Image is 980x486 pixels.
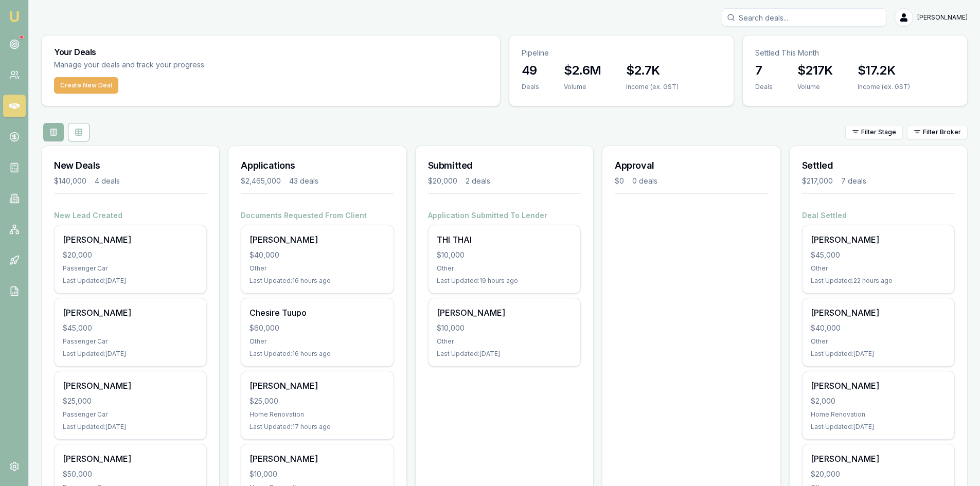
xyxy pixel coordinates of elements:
div: $0 [615,176,624,186]
h3: Your Deals [54,48,488,56]
div: Chesire Tuupo [250,307,385,319]
div: Other [250,337,385,346]
div: Last Updated: [DATE] [811,423,946,431]
div: Deals [522,83,539,91]
div: Last Updated: [DATE] [63,350,198,358]
h4: Deal Settled [802,210,955,221]
div: $20,000 [63,250,198,260]
div: $140,000 [54,176,86,186]
div: $2,000 [811,396,946,406]
div: [PERSON_NAME] [250,233,385,246]
div: $45,000 [63,323,198,333]
h3: $2.6M [564,62,601,79]
span: [PERSON_NAME] [917,13,968,22]
span: Filter Broker [923,128,961,136]
p: Settled This Month [755,48,955,58]
div: $20,000 [811,469,946,479]
div: $10,000 [250,469,385,479]
div: $60,000 [250,323,385,333]
h3: $17.2K [858,62,910,79]
p: Pipeline [522,48,721,58]
div: [PERSON_NAME] [811,307,946,319]
h3: $217K [797,62,833,79]
div: 43 deals [289,176,318,186]
button: Filter Broker [907,125,968,139]
div: Home Renovation [250,410,385,419]
p: Manage your deals and track your progress. [54,59,317,71]
div: Home Renovation [811,410,946,419]
div: $40,000 [811,323,946,333]
div: Last Updated: 22 hours ago [811,277,946,285]
div: Last Updated: [DATE] [63,277,198,285]
div: [PERSON_NAME] [811,233,946,246]
div: 7 deals [841,176,866,186]
div: Passenger Car [63,264,198,273]
div: $40,000 [250,250,385,260]
div: 2 deals [466,176,490,186]
h3: Applications [241,158,394,173]
div: 4 deals [95,176,120,186]
div: [PERSON_NAME] [250,453,385,465]
div: 0 deals [632,176,657,186]
div: Other [250,264,385,273]
img: emu-icon-u.png [8,10,21,23]
div: Income (ex. GST) [858,83,910,91]
div: Other [437,264,572,273]
h3: Submitted [428,158,581,173]
div: $25,000 [63,396,198,406]
div: $217,000 [802,176,833,186]
div: $45,000 [811,250,946,260]
h4: New Lead Created [54,210,207,221]
div: $10,000 [437,250,572,260]
div: $20,000 [428,176,457,186]
div: $10,000 [437,323,572,333]
div: [PERSON_NAME] [250,380,385,392]
div: Last Updated: [DATE] [811,350,946,358]
h3: 49 [522,62,539,79]
div: [PERSON_NAME] [63,307,198,319]
div: Passenger Car [63,337,198,346]
span: Filter Stage [861,128,896,136]
h4: Documents Requested From Client [241,210,394,221]
h3: Settled [802,158,955,173]
div: Passenger Car [63,410,198,419]
div: Other [811,264,946,273]
input: Search deals [722,8,886,27]
div: [PERSON_NAME] [437,307,572,319]
button: Create New Deal [54,77,118,94]
div: [PERSON_NAME] [811,380,946,392]
h3: Approval [615,158,768,173]
h4: Application Submitted To Lender [428,210,581,221]
div: Last Updated: [DATE] [437,350,572,358]
div: Volume [564,83,601,91]
div: THI THAI [437,233,572,246]
div: Other [811,337,946,346]
div: $2,465,000 [241,176,281,186]
div: $50,000 [63,469,198,479]
div: Income (ex. GST) [626,83,679,91]
h3: 7 [755,62,773,79]
div: Deals [755,83,773,91]
div: Last Updated: 17 hours ago [250,423,385,431]
div: Last Updated: 19 hours ago [437,277,572,285]
div: [PERSON_NAME] [63,233,198,246]
div: [PERSON_NAME] [811,453,946,465]
div: [PERSON_NAME] [63,453,198,465]
div: Last Updated: 16 hours ago [250,350,385,358]
div: $25,000 [250,396,385,406]
h3: New Deals [54,158,207,173]
div: Other [437,337,572,346]
div: [PERSON_NAME] [63,380,198,392]
h3: $2.7K [626,62,679,79]
button: Filter Stage [845,125,903,139]
div: Last Updated: [DATE] [63,423,198,431]
div: Last Updated: 16 hours ago [250,277,385,285]
div: Volume [797,83,833,91]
